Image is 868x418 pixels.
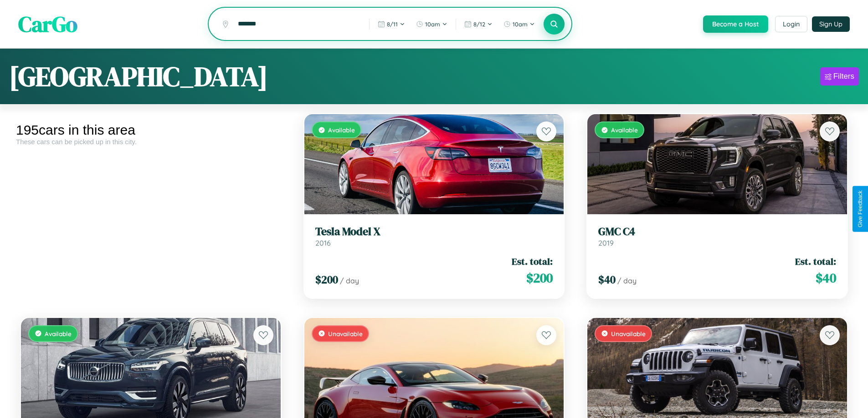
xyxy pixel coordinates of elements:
[16,138,286,146] div: These cars can be picked up in this city.
[611,330,646,337] span: Unavailable
[425,20,440,28] span: 10am
[9,58,268,95] h1: [GEOGRAPHIC_DATA]
[598,238,614,247] span: 2019
[18,9,77,39] span: CarGo
[816,269,836,287] span: $ 40
[473,20,485,28] span: 8 / 12
[611,126,638,134] span: Available
[598,272,616,287] span: $ 40
[315,225,553,247] a: Tesla Model X2016
[45,330,72,337] span: Available
[411,17,452,31] button: 10am
[526,269,553,287] span: $ 200
[775,16,807,32] button: Login
[513,20,528,28] span: 10am
[328,126,355,134] span: Available
[703,15,768,33] button: Become a Host
[460,17,497,31] button: 8/12
[512,255,553,268] span: Est. total:
[598,225,836,247] a: GMC C42019
[833,72,854,81] div: Filters
[387,20,398,28] span: 8 / 11
[598,225,836,238] h3: GMC C4
[315,272,338,287] span: $ 200
[617,276,637,285] span: / day
[373,17,410,31] button: 8/11
[315,225,553,238] h3: Tesla Model X
[499,17,539,31] button: 10am
[795,255,836,268] span: Est. total:
[16,122,286,138] div: 195 cars in this area
[857,191,863,227] div: Give Feedback
[340,276,359,285] span: / day
[820,67,859,86] button: Filters
[315,238,331,247] span: 2016
[328,330,363,337] span: Unavailable
[812,16,850,32] button: Sign Up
